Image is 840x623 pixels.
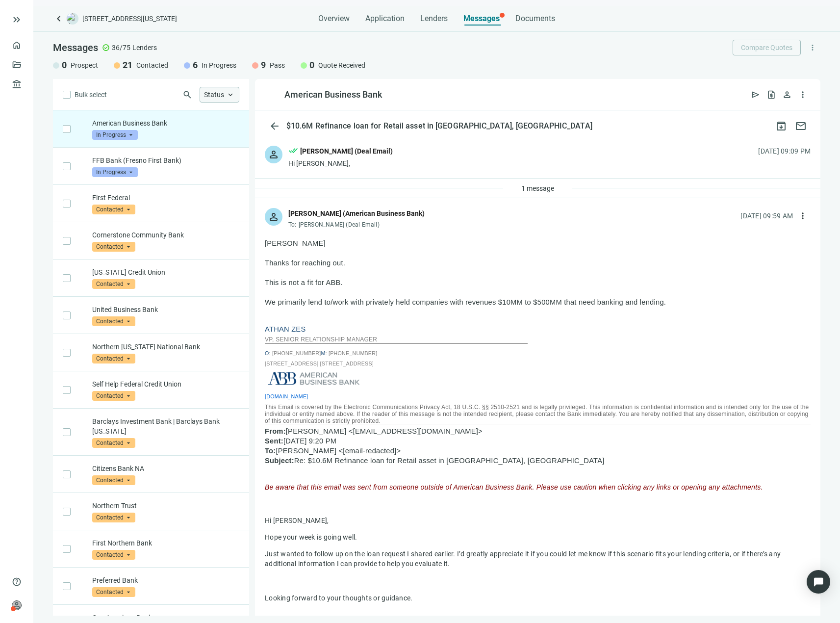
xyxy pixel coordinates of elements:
p: Northern [US_STATE] National Bank [92,342,239,352]
span: Contacted [92,316,135,326]
button: request_quote [764,87,779,103]
span: Quote Received [318,60,365,70]
p: Preferred Bank [92,575,239,585]
span: In Progress [92,130,138,140]
div: [PERSON_NAME] (American Business Bank) [288,208,425,219]
span: Bulk select [75,89,107,100]
span: 21 [123,59,132,71]
span: Contacted [92,550,135,560]
span: Prospect [71,60,98,70]
button: send [748,87,764,103]
span: In Progress [202,60,236,70]
span: 9 [261,59,266,71]
span: done_all [288,146,298,158]
p: One American Bank [92,613,239,623]
span: Status [204,91,224,99]
span: help [12,577,22,587]
span: more_vert [798,90,808,100]
span: Contacted [92,391,135,401]
p: Barclays Investment Bank | Barclays Bank [US_STATE] [92,416,239,436]
span: Application [365,14,405,24]
span: Messages [53,42,98,53]
span: Contacted [92,475,135,485]
div: $10.6M Refinance loan for Retail asset in [GEOGRAPHIC_DATA], [GEOGRAPHIC_DATA] [284,121,594,131]
button: arrow_back [265,116,284,136]
p: Northern Trust [92,501,239,511]
a: keyboard_arrow_left [53,13,65,25]
span: Contacted [92,354,135,363]
span: mail [795,120,807,132]
span: Lenders [420,14,448,24]
span: Overview [318,14,350,24]
div: American Business Bank [284,89,382,101]
span: search [182,90,192,100]
span: Contacted [136,60,168,70]
div: Hi [PERSON_NAME], [288,158,393,168]
span: 6 [193,59,198,71]
span: 0 [309,59,314,71]
span: person [12,600,22,610]
span: send [751,90,761,100]
span: archive [775,120,787,132]
button: more_vert [805,40,820,55]
span: Contacted [92,587,135,597]
span: Messages [463,14,500,23]
div: [DATE] 09:09 PM [758,146,811,156]
span: Lenders [132,43,157,52]
p: Cornerstone Community Bank [92,230,239,240]
button: more_vert [795,208,811,224]
p: Self Help Federal Credit Union [92,379,239,389]
p: United Business Bank [92,305,239,314]
span: check_circle [102,44,110,52]
div: [DATE] 09:59 AM [740,210,793,221]
span: person [268,211,280,223]
span: Contacted [92,438,135,448]
p: Citizens Bank NA [92,464,239,473]
span: In Progress [92,167,138,177]
span: Contacted [92,513,135,522]
button: more_vert [795,87,811,103]
p: [US_STATE] Credit Union [92,267,239,277]
span: 0 [62,59,67,71]
span: keyboard_arrow_up [226,90,235,99]
div: [PERSON_NAME] (Deal Email) [300,146,393,156]
span: 1 message [521,184,554,192]
span: more_vert [798,211,808,221]
p: FFB Bank (Fresno First Bank) [92,156,239,165]
span: Pass [270,60,285,70]
span: person [782,90,792,100]
p: First Northern Bank [92,538,239,548]
p: American Business Bank [92,118,239,128]
span: Contacted [92,205,135,214]
button: Compare Quotes [733,40,801,55]
button: person [779,87,795,103]
span: 36/75 [112,43,130,52]
span: more_vert [808,43,817,52]
span: [PERSON_NAME] (Deal Email) [299,221,380,228]
span: Documents [515,14,555,24]
span: [STREET_ADDRESS][US_STATE] [82,14,177,24]
img: deal-logo [67,13,78,25]
span: arrow_back [269,120,280,132]
button: keyboard_double_arrow_right [11,14,23,26]
button: archive [771,116,791,136]
button: mail [791,116,811,136]
p: First Federal [92,193,239,203]
span: request_quote [766,90,776,100]
span: person [268,149,280,160]
div: To: [288,221,425,229]
button: 1 message [513,181,562,196]
div: Open Intercom Messenger [807,570,830,594]
span: Contacted [92,242,135,252]
span: Contacted [92,279,135,289]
